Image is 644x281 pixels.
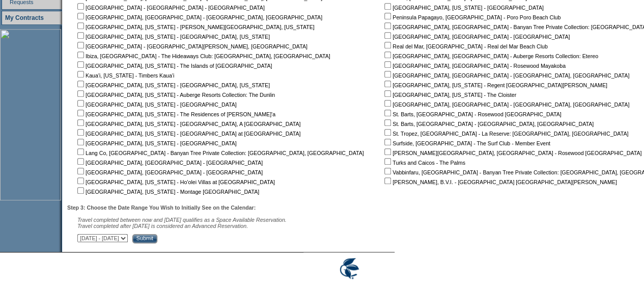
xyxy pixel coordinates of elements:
nobr: [GEOGRAPHIC_DATA], [US_STATE] - Regent [GEOGRAPHIC_DATA][PERSON_NAME] [382,82,607,88]
nobr: Kaua'i, [US_STATE] - Timbers Kaua'i [75,72,174,79]
span: Travel completed between now and [DATE] qualifies as a Space Available Reservation. [77,217,287,223]
nobr: [PERSON_NAME][GEOGRAPHIC_DATA], [GEOGRAPHIC_DATA] - Rosewood [GEOGRAPHIC_DATA] [382,150,641,156]
nobr: [GEOGRAPHIC_DATA], [US_STATE] - [PERSON_NAME][GEOGRAPHIC_DATA], [US_STATE] [75,24,315,30]
nobr: [GEOGRAPHIC_DATA], [US_STATE] - The Islands of [GEOGRAPHIC_DATA] [75,63,272,69]
input: Submit [132,234,157,243]
nobr: Surfside, [GEOGRAPHIC_DATA] - The Surf Club - Member Event [382,140,550,146]
nobr: [GEOGRAPHIC_DATA], [US_STATE] - [GEOGRAPHIC_DATA] [382,5,544,11]
nobr: [GEOGRAPHIC_DATA], [US_STATE] - [GEOGRAPHIC_DATA], [US_STATE] [75,82,270,88]
nobr: [GEOGRAPHIC_DATA], [US_STATE] - Auberge Resorts Collection: The Dunlin [75,92,275,98]
nobr: [GEOGRAPHIC_DATA], [US_STATE] - The Cloister [382,92,516,98]
nobr: Ibiza, [GEOGRAPHIC_DATA] - The Hideaways Club: [GEOGRAPHIC_DATA], [GEOGRAPHIC_DATA] [75,53,330,59]
nobr: Turks and Caicos - The Palms [382,160,465,166]
nobr: [GEOGRAPHIC_DATA], [GEOGRAPHIC_DATA] - [GEOGRAPHIC_DATA] [382,34,570,40]
nobr: [GEOGRAPHIC_DATA], [US_STATE] - Montage [GEOGRAPHIC_DATA] [75,189,259,195]
nobr: [GEOGRAPHIC_DATA] - [GEOGRAPHIC_DATA] - [GEOGRAPHIC_DATA] [75,5,265,11]
nobr: [PERSON_NAME], B.V.I. - [GEOGRAPHIC_DATA] [GEOGRAPHIC_DATA][PERSON_NAME] [382,179,617,185]
nobr: [GEOGRAPHIC_DATA], [GEOGRAPHIC_DATA] - [GEOGRAPHIC_DATA] [75,169,263,175]
nobr: [GEOGRAPHIC_DATA], [US_STATE] - [GEOGRAPHIC_DATA] [75,140,237,146]
nobr: Travel completed after [DATE] is considered an Advanced Reservation. [77,223,248,229]
nobr: [GEOGRAPHIC_DATA], [GEOGRAPHIC_DATA] - [GEOGRAPHIC_DATA] [75,160,263,166]
nobr: St. Barts, [GEOGRAPHIC_DATA] - Rosewood [GEOGRAPHIC_DATA] [382,111,561,117]
nobr: [GEOGRAPHIC_DATA] - [GEOGRAPHIC_DATA][PERSON_NAME], [GEOGRAPHIC_DATA] [75,43,307,49]
nobr: St. Tropez, [GEOGRAPHIC_DATA] - La Reserve: [GEOGRAPHIC_DATA], [GEOGRAPHIC_DATA] [382,131,628,137]
nobr: Peninsula Papagayo, [GEOGRAPHIC_DATA] - Poro Poro Beach Club [382,14,561,20]
nobr: [GEOGRAPHIC_DATA], [GEOGRAPHIC_DATA] - Rosewood Mayakoba [382,63,566,69]
nobr: [GEOGRAPHIC_DATA], [GEOGRAPHIC_DATA] - [GEOGRAPHIC_DATA], [GEOGRAPHIC_DATA] [75,14,322,20]
nobr: [GEOGRAPHIC_DATA], [GEOGRAPHIC_DATA] - [GEOGRAPHIC_DATA], [GEOGRAPHIC_DATA] [382,72,629,79]
nobr: St. Barts, [GEOGRAPHIC_DATA] - [GEOGRAPHIC_DATA], [GEOGRAPHIC_DATA] [382,121,594,127]
nobr: [GEOGRAPHIC_DATA], [GEOGRAPHIC_DATA] - [GEOGRAPHIC_DATA], [GEOGRAPHIC_DATA] [382,101,629,108]
a: My Contracts [5,14,44,21]
nobr: [GEOGRAPHIC_DATA], [GEOGRAPHIC_DATA] - Auberge Resorts Collection: Etereo [382,53,598,59]
nobr: [GEOGRAPHIC_DATA], [US_STATE] - Ho'olei Villas at [GEOGRAPHIC_DATA] [75,179,275,185]
nobr: Real del Mar, [GEOGRAPHIC_DATA] - Real del Mar Beach Club [382,43,548,49]
nobr: [GEOGRAPHIC_DATA], [US_STATE] - [GEOGRAPHIC_DATA] [75,101,237,108]
b: Step 3: Choose the Date Range You Wish to Initially See on the Calendar: [67,205,256,211]
nobr: [GEOGRAPHIC_DATA], [US_STATE] - The Residences of [PERSON_NAME]'a [75,111,275,117]
nobr: [GEOGRAPHIC_DATA], [US_STATE] - [GEOGRAPHIC_DATA], A [GEOGRAPHIC_DATA] [75,121,300,127]
nobr: Lang Co, [GEOGRAPHIC_DATA] - Banyan Tree Private Collection: [GEOGRAPHIC_DATA], [GEOGRAPHIC_DATA] [75,150,364,156]
nobr: [GEOGRAPHIC_DATA], [US_STATE] - [GEOGRAPHIC_DATA] at [GEOGRAPHIC_DATA] [75,131,300,137]
nobr: [GEOGRAPHIC_DATA], [US_STATE] - [GEOGRAPHIC_DATA], [US_STATE] [75,34,270,40]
